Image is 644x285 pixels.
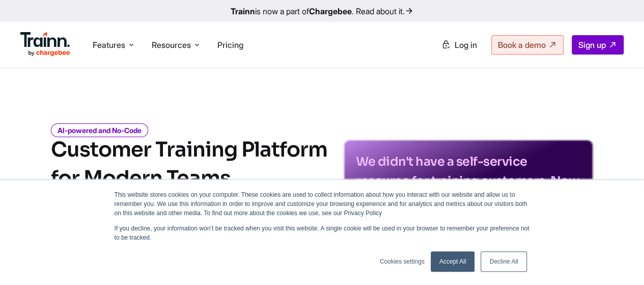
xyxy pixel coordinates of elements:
[491,35,564,55] a: Book a demo
[51,136,327,193] h1: Customer Training Platform for Modern Teams
[431,251,475,272] a: Accept All
[93,39,125,50] span: Features
[20,32,70,57] img: Trainn Logo
[435,36,483,54] a: Log in
[572,35,624,55] a: Sign up
[356,152,581,229] p: We didn't have a self-service resource for training customers. Now we have Buildops learning cent...
[231,6,255,16] b: Trainn
[455,40,477,50] span: Log in
[481,251,526,272] a: Decline All
[217,40,243,50] a: Pricing
[578,40,606,50] span: Sign up
[152,39,191,50] span: Resources
[309,6,352,16] b: Chargebee
[380,257,425,266] a: Cookies settings
[51,123,148,137] i: AI-powered and No-Code
[498,40,546,50] span: Book a demo
[115,224,530,242] p: If you decline, your information won’t be tracked when you visit this website. A single cookie wi...
[115,190,530,218] p: This website stores cookies on your computer. These cookies are used to collect information about...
